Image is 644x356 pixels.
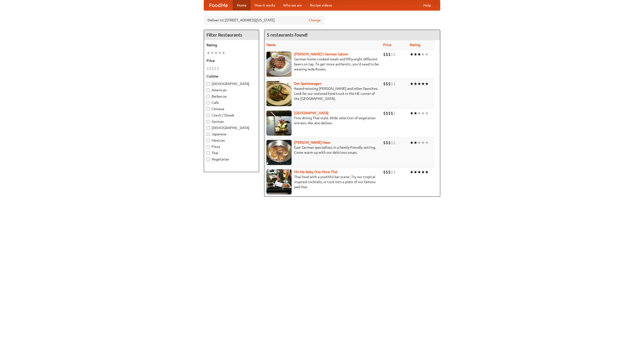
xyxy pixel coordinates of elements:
li: ★ [417,169,421,175]
li: $ [393,81,396,87]
b: [GEOGRAPHIC_DATA] [294,111,329,115]
li: $ [393,169,396,175]
li: $ [386,81,388,87]
label: Pizza [207,144,256,149]
a: FoodMe [204,0,233,10]
p: Fine dining Thai-style. Wide selection of vegetarian entrées. We also deliver. [266,115,379,126]
li: ★ [425,52,429,57]
li: ★ [414,110,417,116]
li: $ [383,81,386,87]
li: $ [391,81,393,87]
li: $ [383,110,386,116]
li: ★ [425,140,429,145]
label: Mexican [207,138,256,143]
h4: Filter Restaurants [204,30,259,40]
ng-pluralize: 5 restaurants found! [267,32,308,37]
li: ★ [214,50,218,56]
a: Change [309,18,321,23]
li: $ [217,66,219,71]
a: Price [383,43,391,47]
li: $ [391,52,393,57]
h5: Rating [207,43,256,48]
a: Hit Me Baby One More Thai [294,170,338,174]
li: $ [388,169,391,175]
input: Czech / Slovak [207,114,210,117]
li: ★ [414,81,417,87]
li: ★ [421,52,425,57]
li: $ [383,169,386,175]
li: ★ [421,110,425,116]
label: American [207,88,256,93]
li: ★ [410,169,414,175]
input: Chinese [207,107,210,111]
li: ★ [417,52,421,57]
li: ★ [414,169,417,175]
label: [DEMOGRAPHIC_DATA] [207,125,256,130]
div: Deliver to: [STREET_ADDRESS][US_STATE] [204,16,325,25]
img: esthers.jpg [266,52,292,77]
li: $ [386,169,388,175]
li: $ [212,66,214,71]
li: ★ [421,140,425,145]
li: $ [388,140,391,145]
li: $ [386,140,388,145]
li: ★ [421,81,425,87]
li: $ [391,110,393,116]
li: ★ [417,110,421,116]
li: ★ [425,81,429,87]
a: Rating [410,43,420,47]
li: $ [393,110,396,116]
p: East German specialties, in a family-friendly setting. Come warm up with our delicious soups. [266,145,379,155]
li: $ [393,140,396,145]
label: Cafe [207,100,256,105]
img: speisewagen.jpg [266,81,292,106]
input: German [207,120,210,123]
li: ★ [414,140,417,145]
img: kohlhaus.jpg [266,140,292,165]
input: [DEMOGRAPHIC_DATA] [207,126,210,130]
li: $ [393,52,396,57]
li: $ [209,66,212,71]
li: $ [383,52,386,57]
input: Vegetarian [207,158,210,161]
img: babythai.jpg [266,169,292,194]
li: $ [391,169,393,175]
li: ★ [425,169,429,175]
li: ★ [218,50,222,56]
li: ★ [207,50,210,56]
label: Czech / Slovak [207,113,256,118]
input: Japanese [207,133,210,136]
a: Der Speisewagen [294,82,321,86]
input: Cafe [207,101,210,104]
li: $ [388,110,391,116]
li: ★ [222,50,225,56]
label: German [207,119,256,124]
a: Recipe videos [306,0,336,10]
a: [PERSON_NAME]'s German Saloon [294,52,348,56]
label: Chinese [207,106,256,111]
label: Japanese [207,132,256,137]
li: ★ [414,52,417,57]
input: Pizza [207,145,210,148]
a: Who we are [279,0,306,10]
p: Award-winning [PERSON_NAME] and other favorites. Look for our restored food truck in the NE corne... [266,86,379,101]
p: Thai food with a youthful bar scene. Try our tropical inspired cocktails, or tuck into a plate of... [266,174,379,189]
li: ★ [421,169,425,175]
h5: Cuisine [207,74,256,79]
input: American [207,89,210,92]
li: ★ [425,110,429,116]
a: [PERSON_NAME] Haus [294,140,330,144]
label: [DEMOGRAPHIC_DATA] [207,81,256,86]
li: $ [383,140,386,145]
input: Barbecue [207,95,210,98]
a: Name [266,43,276,47]
input: Thai [207,151,210,155]
li: ★ [410,52,414,57]
li: ★ [417,140,421,145]
li: $ [207,66,209,71]
label: Vegetarian [207,157,256,162]
li: ★ [410,81,414,87]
